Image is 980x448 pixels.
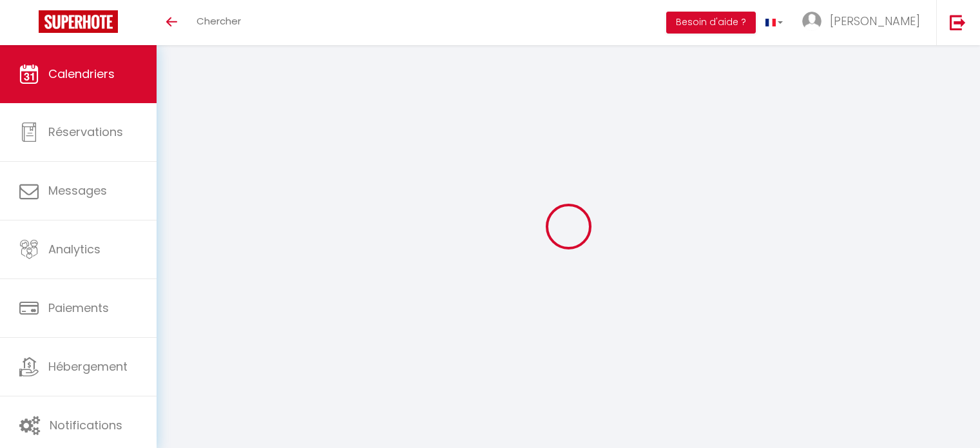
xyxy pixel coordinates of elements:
[48,300,109,316] span: Paiements
[950,14,966,30] img: logout
[48,358,128,375] span: Hébergement
[830,13,920,29] span: [PERSON_NAME]
[50,417,122,433] span: Notifications
[48,124,123,140] span: Réservations
[39,10,118,33] img: Super Booking
[802,12,821,31] img: ...
[197,14,241,28] span: Chercher
[48,66,115,82] span: Calendriers
[48,241,101,257] span: Analytics
[48,182,107,199] span: Messages
[666,12,756,34] button: Besoin d'aide ?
